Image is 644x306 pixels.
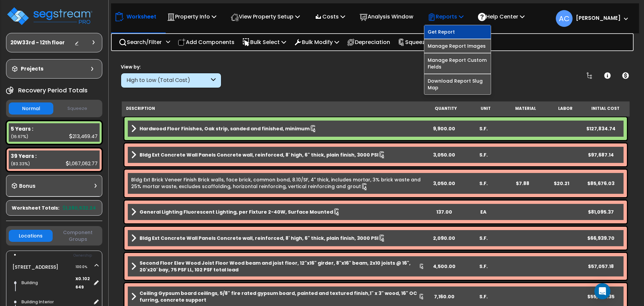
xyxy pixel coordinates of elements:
[126,77,209,84] div: High to Low (Total Cost)
[174,34,238,50] div: Add Components
[131,207,425,217] a: Assembly Title
[140,290,419,303] b: Ceiling Gypsum board ceilings, 5/8" fire rated gypsum board, painted and textured finish,1" x 3" ...
[18,87,88,94] h4: Recovery Period Totals
[425,263,464,270] div: 4,500.00
[464,293,503,300] div: S.F.
[11,125,33,132] b: 5 Years :
[425,293,464,300] div: 7,160.00
[11,161,30,167] small: 83.32962940472315%
[464,151,503,158] div: S.F.
[131,233,425,243] a: Assembly Title
[424,74,491,94] a: Download Report Slug Map
[20,298,91,306] div: Building Interior
[424,39,491,53] a: Manage Report Images
[75,274,91,291] span: location multiplier
[556,10,573,27] span: AC
[75,275,90,290] b: x
[126,12,156,21] p: Worksheet
[581,209,621,215] div: $81,095.37
[294,38,339,47] p: Bulk Modify
[66,160,98,167] div: 1,067,062.77
[464,209,503,215] div: EA
[11,152,37,160] b: 39 Years :
[11,134,28,139] small: 16.67037059527685%
[69,133,98,140] div: 213,469.47
[126,106,155,111] small: Description
[131,150,425,160] a: Assembly Title
[140,125,310,132] b: Hardwood Floor Finishes, Oak strip, sanded and finished, minimum
[481,106,491,111] small: Unit
[314,12,345,21] p: Costs
[581,125,621,132] div: $127,834.74
[360,12,413,21] p: Analysis Window
[20,279,75,287] div: Building
[6,6,93,26] img: logo_pro_r.png
[231,12,300,21] p: View Property Setup
[464,125,503,132] div: S.F.
[428,12,464,21] p: Reports
[131,260,425,273] a: Assembly Title
[464,235,503,242] div: S.F.
[119,38,162,47] p: Search/Filter
[9,230,53,242] button: Locations
[398,38,435,47] p: Squeeze
[140,235,378,242] b: Bldg Ext Concrete Wall Panels Concrete wall, reinforced, 8' high, 6" thick, plain finish, 3000 PSI
[19,183,36,189] h3: Bonus
[435,106,457,111] small: Quantity
[140,151,378,158] b: Bldg Ext Concrete Wall Panels Concrete wall, reinforced, 8' high, 6" thick, plain finish, 3000 PSI
[425,180,464,187] div: 3,050.00
[425,125,464,132] div: 9,900.00
[63,205,96,211] b: 1,280,532.24
[75,263,93,271] span: 100.0%
[503,180,542,187] div: $7.88
[140,209,333,215] b: General Lighting Fluorescent Lighting, per Fixture 2-40W, Surface Mounted
[12,205,59,211] span: Worksheet Totals:
[424,53,491,74] a: Manage Report Custom Fields
[425,209,464,215] div: 137.00
[464,263,503,270] div: S.F.
[131,176,425,190] a: Individual Item
[581,151,621,158] div: $97,687.14
[425,235,464,242] div: 2,090.00
[464,180,503,187] div: S.F.
[242,38,286,47] p: Bulk Select
[9,102,53,115] button: Normal
[424,25,491,39] a: Get Report
[21,65,44,72] h3: Projects
[20,252,102,260] div: Ownership
[56,229,100,243] button: Component Groups
[75,276,90,290] small: 0.102649
[10,39,65,46] h3: 20W33rd - 12th floor
[178,38,234,47] p: Add Components
[167,12,216,21] p: Property Info
[581,235,621,242] div: $66,939.70
[591,106,620,111] small: Initial Cost
[478,12,525,21] p: Help Center
[558,106,573,111] small: Labor
[12,264,58,270] a: [STREET_ADDRESS] 100.0%
[140,260,419,273] b: Second Floor Elev Wood Joist Floor Wood beam and joist floor, 12"x16" girder, 8"x16" beam, 2x10 j...
[131,124,425,133] a: Assembly Title
[581,293,621,300] div: $55,098.35
[581,180,621,187] div: $85,676.03
[343,34,394,50] div: Depreciation
[131,290,425,303] a: Assembly Title
[55,103,100,115] button: Squeeze
[347,38,390,47] p: Depreciation
[594,283,610,299] div: Open Intercom Messenger
[542,180,581,187] div: $20.21
[576,14,621,21] b: [PERSON_NAME]
[121,63,221,70] div: View by:
[425,151,464,158] div: 3,050.00
[515,106,536,111] small: Material
[581,263,621,270] div: $57,057.18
